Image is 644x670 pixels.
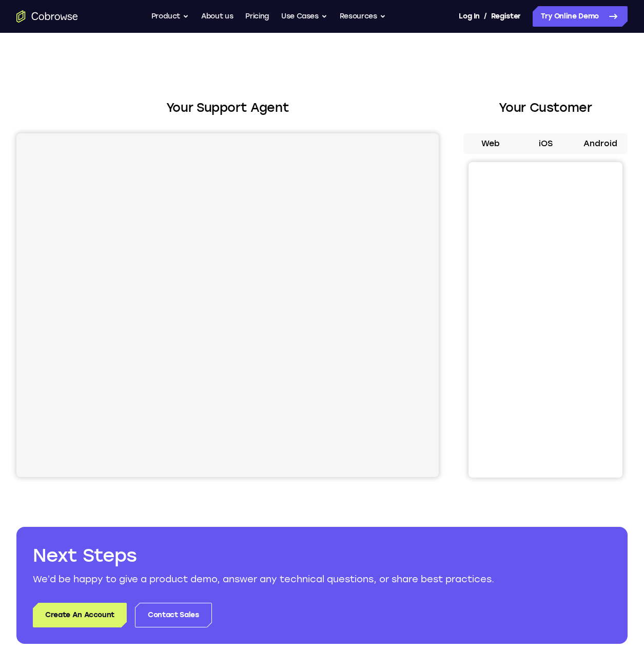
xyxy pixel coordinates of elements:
[16,98,439,117] h2: Your Support Agent
[533,6,628,27] a: Try Online Demo
[281,6,327,27] button: Use Cases
[135,603,211,627] a: Contact Sales
[245,6,269,27] a: Pricing
[16,133,439,477] iframe: Agent
[459,6,479,27] a: Log In
[33,603,127,627] a: Create An Account
[151,6,189,27] button: Product
[33,572,611,586] p: We’d be happy to give a product demo, answer any technical questions, or share best practices.
[16,10,78,23] a: Go to the home page
[518,133,573,154] button: iOS
[201,6,233,27] a: About us
[33,543,611,568] h2: Next Steps
[484,10,487,23] span: /
[573,133,628,154] button: Android
[463,98,628,117] h2: Your Customer
[340,6,386,27] button: Resources
[491,6,521,27] a: Register
[463,133,518,154] button: Web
